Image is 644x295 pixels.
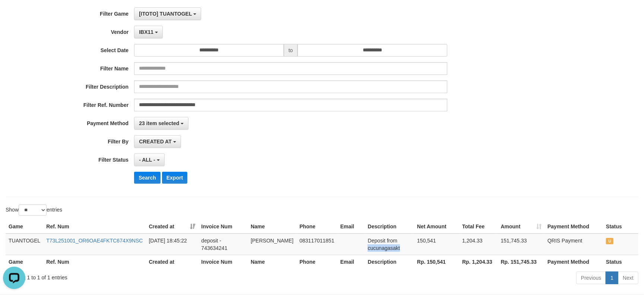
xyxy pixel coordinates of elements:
a: Next [618,272,638,284]
button: Search [134,172,161,184]
button: [ITOTO] TUANTOGEL [134,7,201,20]
button: IBX11 [134,26,163,38]
span: UNPAID [606,238,613,244]
th: Created at: activate to sort column ascending [146,220,198,234]
th: Payment Method [545,255,603,269]
button: Export [162,172,187,184]
button: - ALL - [134,153,164,166]
th: Net Amount [414,220,459,234]
th: Status [603,255,638,269]
th: Ref. Num [43,220,146,234]
div: Showing 1 to 1 of 1 entries [6,271,263,281]
span: IBX11 [139,29,153,35]
td: [DATE] 18:45:22 [146,234,198,255]
td: 083117011851 [296,234,337,255]
td: TUANTOGEL [6,234,43,255]
th: Phone [296,255,337,269]
th: Name [248,220,296,234]
th: Game [6,255,43,269]
th: Total Fee [459,220,498,234]
th: Email [337,220,365,234]
button: CREATED AT [134,135,181,148]
td: 1,204.33 [459,234,498,255]
a: Previous [576,272,606,284]
th: Status [603,220,638,234]
th: Invoice Num [198,255,248,269]
span: CREATED AT [139,139,172,145]
th: Phone [296,220,337,234]
span: to [284,44,298,57]
th: Name [248,255,296,269]
th: Description [365,220,414,234]
td: 150,541 [414,234,459,255]
th: Rp. 1,204.33 [459,255,498,269]
span: - ALL - [139,157,155,163]
a: 1 [606,272,618,284]
th: Ref. Num [43,255,146,269]
button: Open LiveChat chat widget [3,3,25,25]
th: Description [365,255,414,269]
button: 23 item selected [134,117,188,130]
th: Amount: activate to sort column ascending [498,220,545,234]
label: Show entries [6,204,62,216]
th: Game [6,220,43,234]
td: QRIS Payment [545,234,603,255]
span: [ITOTO] TUANTOGEL [139,11,192,17]
a: T73L251001_OR6OAE4FKTC674X9NSC [46,238,143,244]
th: Rp. 151,745.33 [498,255,545,269]
span: 23 item selected [139,120,179,126]
td: deposit - 743634241 [198,234,248,255]
td: 151,745.33 [498,234,545,255]
select: Showentries [19,204,47,216]
th: Created at [146,255,198,269]
td: [PERSON_NAME] [248,234,296,255]
th: Email [337,255,365,269]
th: Payment Method [545,220,603,234]
th: Invoice Num [198,220,248,234]
th: Rp. 150,541 [414,255,459,269]
td: Deposit from cucunagasakt [365,234,414,255]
